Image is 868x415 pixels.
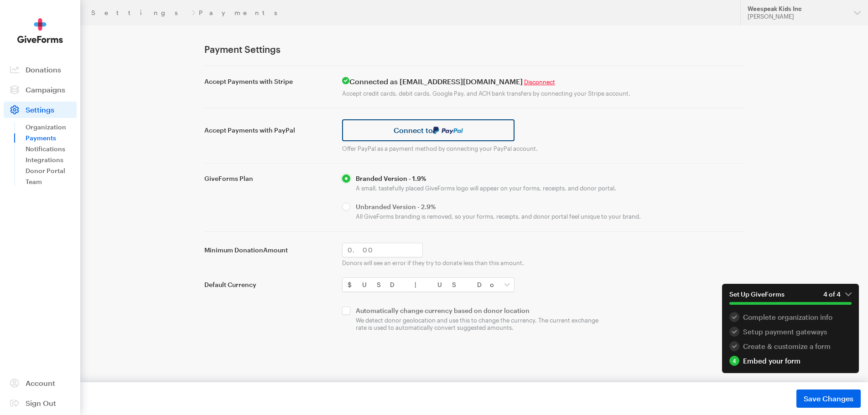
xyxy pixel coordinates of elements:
div: 2 [729,327,739,337]
h1: Payment Settings [204,44,744,55]
span: Account [26,379,55,387]
a: Organization [26,122,77,133]
a: Donations [4,61,77,78]
div: Embed your form [729,356,852,366]
a: Settings [91,9,188,16]
span: Campaigns [26,85,65,94]
label: Accept Payments with PayPal [204,126,331,134]
span: Donations [26,65,61,74]
img: GiveForms [17,18,63,43]
span: Amount [263,246,288,254]
label: GiveForms Plan [204,174,331,183]
button: Save Changes [796,389,861,408]
button: Set Up GiveForms4 of 4 [722,284,859,312]
em: 4 of 4 [823,290,852,298]
a: 2 Setup payment gateways [729,327,852,337]
h4: Connected as [EMAIL_ADDRESS][DOMAIN_NAME] [342,77,744,86]
div: [PERSON_NAME] [748,13,847,20]
a: Connect to [342,119,515,141]
a: 4 Embed your form [729,356,852,366]
a: 1 Complete organization info [729,312,852,322]
p: Donors will see an error if they try to donate less than this amount. [342,259,744,266]
span: Sign Out [26,399,56,407]
label: Minimum Donation [204,246,331,254]
input: 0.00 [342,243,423,257]
a: Disconnect [524,78,555,86]
a: Campaigns [4,82,77,98]
div: 3 [729,341,739,351]
div: 4 [729,356,739,366]
a: Settings [4,102,77,118]
a: Integrations [26,154,77,165]
div: Complete organization info [729,312,852,322]
span: Settings [26,105,54,114]
a: Notifications [26,143,77,154]
div: 1 [729,312,739,322]
label: Default Currency [204,281,331,289]
a: Account [4,375,77,391]
img: paypal-036f5ec2d493c1c70c99b98eb3a666241af203a93f3fc3b8b64316794b4dcd3f.svg [433,127,463,134]
label: Accept Payments with Stripe [204,77,331,86]
a: 3 Create & customize a form [729,341,852,351]
p: Offer PayPal as a payment method by connecting your PayPal account. [342,145,744,152]
a: Team [26,176,77,187]
div: Weespeak Kids Inc [748,5,847,13]
div: Create & customize a form [729,341,852,351]
a: Payments [26,133,77,143]
a: Donor Portal [26,165,77,176]
div: Setup payment gateways [729,327,852,337]
span: Save Changes [804,393,853,404]
a: Sign Out [4,395,77,411]
p: Accept credit cards, debit cards, Google Pay, and ACH bank transfers by connecting your Stripe ac... [342,90,744,97]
